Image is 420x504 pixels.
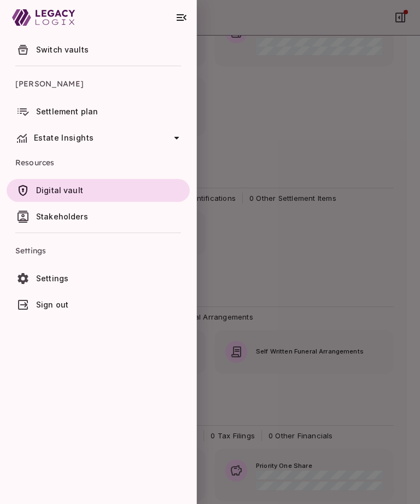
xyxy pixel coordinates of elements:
a: Switch vaults [7,38,190,61]
span: Switch vaults [36,45,89,54]
span: Settlement plan [36,107,98,116]
span: Settings [36,274,68,283]
span: Sign out [36,300,68,309]
span: Resources [15,149,181,176]
a: Sign out [7,293,190,316]
div: Estate Insights [7,126,190,149]
span: Estate Insights [34,133,94,142]
a: Settlement plan [7,100,190,123]
span: Stakeholders [36,212,88,221]
a: Digital vault [7,179,190,202]
a: Settings [7,267,190,290]
span: Digital vault [36,186,83,195]
a: Stakeholders [7,205,190,228]
span: Settings [15,237,181,264]
span: [PERSON_NAME] [15,71,181,97]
